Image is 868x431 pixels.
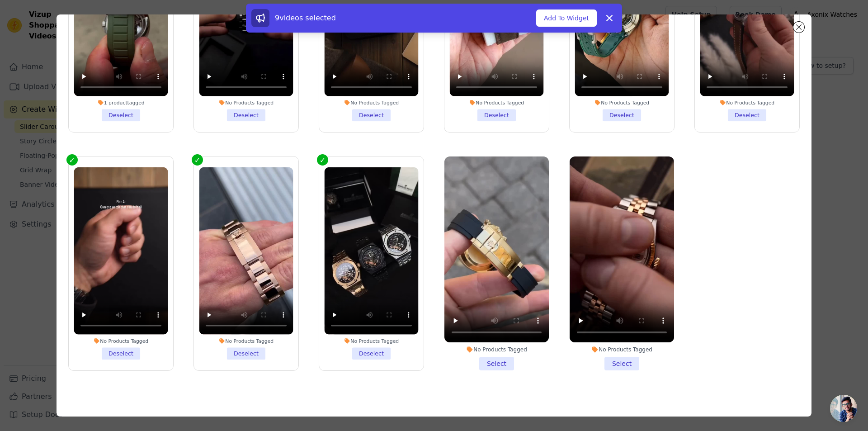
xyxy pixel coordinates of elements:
[444,346,549,353] div: No Products Tagged
[830,395,857,422] a: Open chat
[575,99,669,106] div: No Products Tagged
[275,14,336,22] span: 9 videos selected
[536,9,597,27] button: Add To Widget
[700,99,794,106] div: No Products Tagged
[324,99,418,106] div: No Products Tagged
[570,346,674,353] div: No Products Tagged
[450,99,544,106] div: No Products Tagged
[74,99,168,106] div: 1 product tagged
[199,99,293,106] div: No Products Tagged
[199,337,293,344] div: No Products Tagged
[324,337,418,344] div: No Products Tagged
[74,337,168,344] div: No Products Tagged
